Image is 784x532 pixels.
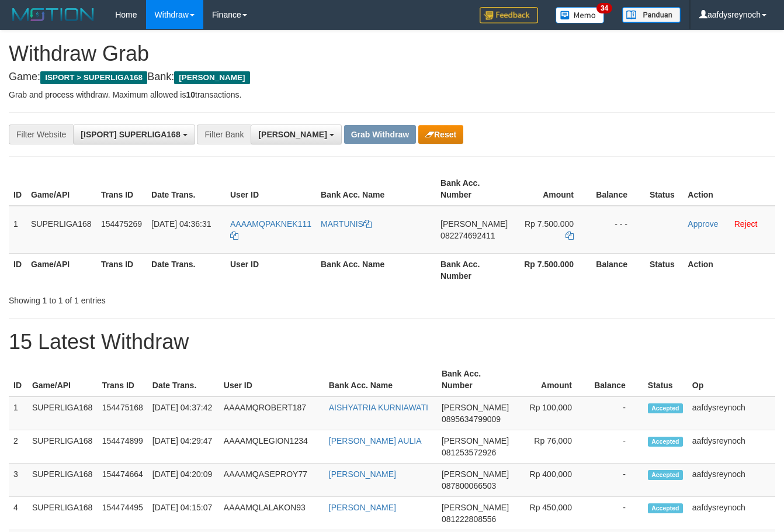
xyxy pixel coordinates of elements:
th: Game/API [27,363,98,396]
span: AAAAMQPAKNEK111 [230,219,311,229]
a: [PERSON_NAME] [329,503,396,512]
span: [PERSON_NAME] [258,130,327,139]
td: Rp 450,000 [514,497,589,530]
span: 154475269 [101,219,142,229]
td: Rp 76,000 [514,430,589,464]
th: Trans ID [96,253,147,286]
td: aafdysreynoch [688,464,775,497]
strong: 10 [186,90,195,99]
span: Copy 081253572926 to clipboard [442,448,496,457]
td: 2 [9,430,27,464]
td: 154474664 [98,464,148,497]
td: AAAAMQASEPROY77 [219,464,324,497]
span: [PERSON_NAME] [442,469,509,479]
td: - [589,430,643,464]
th: Amount [512,172,591,206]
img: Button%20Memo.svg [556,7,605,23]
span: [DATE] 04:36:31 [151,219,211,229]
th: Status [645,172,683,206]
span: Rp 7.500.000 [525,219,574,229]
td: SUPERLIGA168 [27,464,98,497]
h1: Withdraw Grab [9,42,775,65]
td: Rp 400,000 [514,464,589,497]
p: Grab and process withdraw. Maximum allowed is transactions. [9,89,775,101]
td: aafdysreynoch [688,430,775,464]
span: [ISPORT] SUPERLIGA168 [81,130,180,139]
td: SUPERLIGA168 [27,497,98,530]
span: ISPORT > SUPERLIGA168 [40,71,147,84]
td: 4 [9,497,27,530]
th: Action [683,253,775,286]
span: Copy 081222808556 to clipboard [442,514,496,524]
td: 154475168 [98,396,148,430]
button: [PERSON_NAME] [251,125,341,144]
h4: Game: Bank: [9,71,775,83]
th: Trans ID [96,172,147,206]
th: Balance [591,253,645,286]
td: AAAAMQROBERT187 [219,396,324,430]
td: [DATE] 04:15:07 [148,497,219,530]
th: Op [688,363,775,396]
th: Rp 7.500.000 [512,253,591,286]
span: Accepted [648,403,683,413]
th: Status [645,253,683,286]
th: Date Trans. [148,363,219,396]
th: Status [643,363,688,396]
th: Game/API [26,172,96,206]
a: [PERSON_NAME] AULIA [329,436,422,445]
td: aafdysreynoch [688,396,775,430]
span: Copy 0895634799009 to clipboard [442,414,501,424]
th: Balance [589,363,643,396]
td: AAAAMQLALAKON93 [219,497,324,530]
a: [PERSON_NAME] [329,469,396,479]
span: [PERSON_NAME] [440,219,508,229]
td: AAAAMQLEGION1234 [219,430,324,464]
a: AAAAMQPAKNEK111 [230,219,311,240]
th: ID [9,253,26,286]
th: Amount [514,363,589,396]
th: ID [9,172,26,206]
td: Rp 100,000 [514,396,589,430]
span: Accepted [648,437,683,447]
td: [DATE] 04:37:42 [148,396,219,430]
th: Bank Acc. Number [436,172,512,206]
div: Showing 1 to 1 of 1 entries [9,290,318,306]
td: 154474495 [98,497,148,530]
td: [DATE] 04:29:47 [148,430,219,464]
span: [PERSON_NAME] [174,71,249,84]
td: - - - [591,206,645,254]
td: aafdysreynoch [688,497,775,530]
div: Filter Bank [197,125,251,144]
th: ID [9,363,27,396]
a: Copy 7500000 to clipboard [566,231,574,240]
span: [PERSON_NAME] [442,403,509,412]
th: Bank Acc. Name [316,253,436,286]
button: Reset [418,125,463,144]
a: Approve [688,219,718,229]
img: Feedback.jpg [480,7,538,23]
td: SUPERLIGA168 [27,430,98,464]
td: 1 [9,396,27,430]
td: - [589,464,643,497]
span: Accepted [648,470,683,480]
img: panduan.png [622,7,681,23]
th: Date Trans. [147,253,226,286]
th: Bank Acc. Number [437,363,514,396]
span: Accepted [648,503,683,513]
span: 34 [596,3,612,13]
th: User ID [226,253,316,286]
td: SUPERLIGA168 [27,396,98,430]
span: Copy 082274692411 to clipboard [440,231,495,240]
td: 3 [9,464,27,497]
div: Filter Website [9,125,73,144]
h1: 15 Latest Withdraw [9,330,775,354]
a: AISHYATRIA KURNIAWATI [329,403,428,412]
td: 1 [9,206,26,254]
th: User ID [226,172,316,206]
th: Date Trans. [147,172,226,206]
a: Reject [734,219,758,229]
th: User ID [219,363,324,396]
button: [ISPORT] SUPERLIGA168 [73,125,195,144]
td: - [589,396,643,430]
td: 154474899 [98,430,148,464]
